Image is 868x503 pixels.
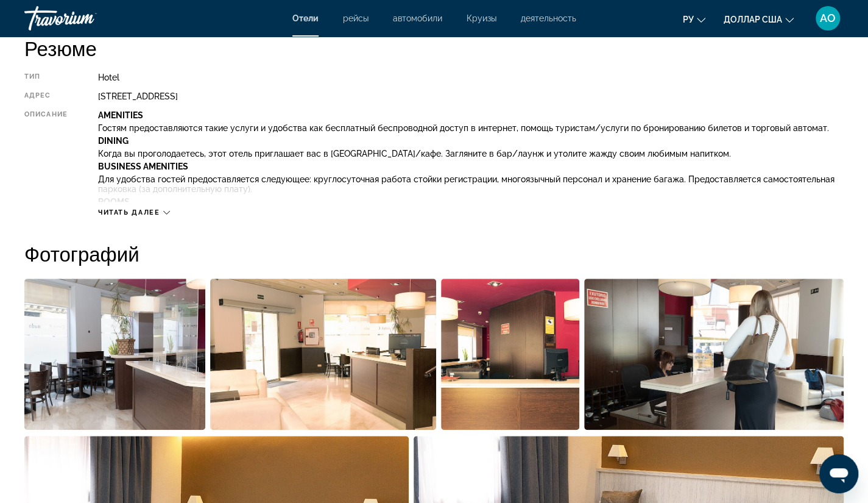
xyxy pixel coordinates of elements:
button: Изменить валюту [724,10,794,28]
a: Круизы [467,13,496,23]
b: Dining [98,136,129,146]
div: [STREET_ADDRESS] [98,91,844,101]
div: адрес [24,91,68,101]
button: Open full-screen image slider [210,278,437,430]
a: рейсы [343,13,369,23]
b: Business Amenities [98,162,188,171]
button: Open full-screen image slider [584,278,844,430]
div: Тип [24,73,68,82]
p: Для удобства гостей предоставляется следующее: круглосуточная работа стойки регистрации, многоязы... [98,174,844,194]
a: автомобили [393,13,442,23]
div: Hotel [98,73,844,82]
button: Читать далее [98,208,170,217]
a: Отели [292,13,319,23]
button: Open full-screen image slider [24,278,205,430]
a: деятельность [521,13,576,23]
h2: Резюме [24,36,844,60]
button: Изменить язык [683,10,705,28]
p: Когда вы проголодаетесь, этот отель приглашает вас в [GEOGRAPHIC_DATA]/кафе. Загляните в бар/лаун... [98,149,844,159]
div: Описание [24,110,68,202]
span: Читать далее [98,209,160,216]
font: ру [683,15,694,24]
font: доллар США [724,15,782,24]
button: Меню пользователя [812,5,844,31]
h2: Фотографий [24,241,844,266]
a: Травориум [24,2,146,34]
iframe: Кнопка запуска окна обмена сообщениями [819,454,858,493]
b: Amenities [98,110,143,120]
p: Гостям предоставляются такие услуги и удобства как бесплатный беспроводной доступ в интернет, пом... [98,123,844,133]
button: Open full-screen image slider [441,278,579,430]
font: АО [820,12,836,24]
